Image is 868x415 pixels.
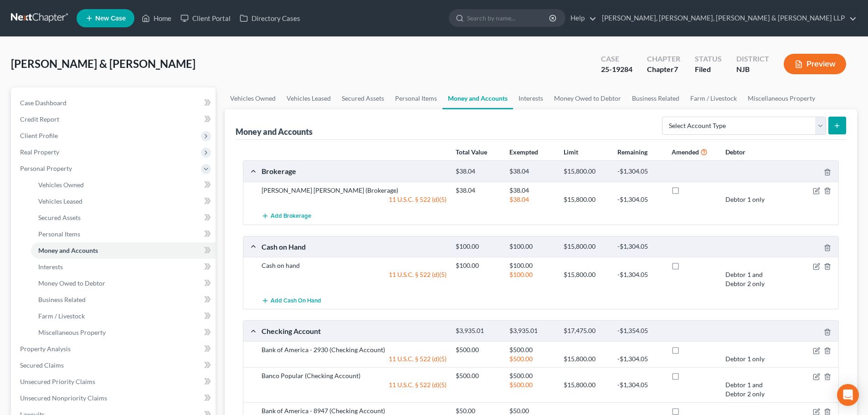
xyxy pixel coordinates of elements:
[281,87,336,109] a: Vehicles Leased
[451,327,505,335] div: $3,935.01
[257,380,451,399] div: 11 U.S.C. § 522 (d)(5)
[257,345,451,354] div: Bank of America - 2930 (Checking Account)
[505,195,559,204] div: $38.04
[235,10,305,26] a: Directory Cases
[647,54,680,64] div: Chapter
[20,378,95,385] span: Unsecured Priority Claims
[505,345,559,354] div: $500.00
[137,10,176,26] a: Home
[31,292,216,308] a: Business Related
[13,111,216,128] a: Credit Report
[451,186,505,195] div: $38.04
[559,327,613,335] div: $17,475.00
[95,15,126,22] span: New Case
[505,371,559,380] div: $500.00
[559,380,613,399] div: $15,800.00
[451,371,505,380] div: $500.00
[262,292,321,309] button: Add Cash on Hand
[613,195,667,204] div: -$1,304.05
[11,57,195,70] span: [PERSON_NAME] & [PERSON_NAME]
[13,341,216,357] a: Property Analysis
[336,87,390,109] a: Secured Assets
[390,87,442,109] a: Personal Items
[20,132,58,139] span: Client Profile
[549,87,627,109] a: Money Owed to Debtor
[613,270,667,288] div: -$1,304.05
[257,242,451,251] div: Cash on Hand
[20,345,71,353] span: Property Analysis
[647,64,680,75] div: Chapter
[613,167,667,176] div: -$1,304.05
[13,374,216,390] a: Unsecured Priority Claims
[613,327,667,335] div: -$1,354.05
[597,10,857,26] a: [PERSON_NAME], [PERSON_NAME], [PERSON_NAME] & [PERSON_NAME] LLP
[38,230,80,238] span: Personal Items
[20,148,59,156] span: Real Property
[513,87,549,109] a: Interests
[505,380,559,399] div: $500.00
[271,297,321,304] span: Add Cash on Hand
[505,270,559,288] div: $100.00
[559,167,613,176] div: $15,800.00
[742,87,821,109] a: Miscellaneous Property
[721,354,775,364] div: Debtor 1 only
[31,259,216,275] a: Interests
[442,87,513,109] a: Money and Accounts
[31,210,216,226] a: Secured Assets
[257,371,451,380] div: Banco Popular (Checking Account)
[509,148,538,156] strong: Exempted
[613,242,667,251] div: -$1,304.05
[38,181,84,189] span: Vehicles Owned
[566,10,596,26] a: Help
[271,213,311,220] span: Add Brokerage
[736,54,769,64] div: District
[225,87,281,109] a: Vehicles Owned
[505,242,559,251] div: $100.00
[564,148,578,156] strong: Limit
[451,242,505,251] div: $100.00
[31,308,216,324] a: Farm / Livestock
[38,246,98,254] span: Money and Accounts
[38,279,105,287] span: Money Owed to Debtor
[721,380,775,399] div: Debtor 1 and Debtor 2 only
[257,186,451,195] div: [PERSON_NAME] [PERSON_NAME] (Brokerage)
[721,270,775,288] div: Debtor 1 and Debtor 2 only
[695,64,722,75] div: Filed
[31,226,216,242] a: Personal Items
[13,357,216,374] a: Secured Claims
[257,270,451,288] div: 11 U.S.C. § 522 (d)(5)
[601,64,632,75] div: 25-19284
[257,354,451,364] div: 11 U.S.C. § 522 (d)(5)
[837,384,859,406] div: Open Intercom Messenger
[31,177,216,193] a: Vehicles Owned
[505,186,559,195] div: $38.04
[38,214,81,221] span: Secured Assets
[451,167,505,176] div: $38.04
[685,87,742,109] a: Farm / Livestock
[672,148,699,156] strong: Amended
[20,115,59,123] span: Credit Report
[505,354,559,364] div: $500.00
[613,380,667,399] div: -$1,304.05
[257,326,451,336] div: Checking Account
[20,164,72,172] span: Personal Property
[13,95,216,111] a: Case Dashboard
[38,328,106,336] span: Miscellaneous Property
[467,10,550,26] input: Search by name...
[674,65,678,73] span: 7
[31,324,216,341] a: Miscellaneous Property
[31,242,216,259] a: Money and Accounts
[784,54,846,74] button: Preview
[20,99,67,107] span: Case Dashboard
[176,10,235,26] a: Client Portal
[13,390,216,406] a: Unsecured Nonpriority Claims
[559,242,613,251] div: $15,800.00
[257,261,451,270] div: Cash on hand
[38,263,63,271] span: Interests
[721,195,775,204] div: Debtor 1 only
[451,345,505,354] div: $500.00
[257,195,451,204] div: 11 U.S.C. § 522 (d)(5)
[613,354,667,364] div: -$1,304.05
[451,261,505,270] div: $100.00
[505,327,559,335] div: $3,935.01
